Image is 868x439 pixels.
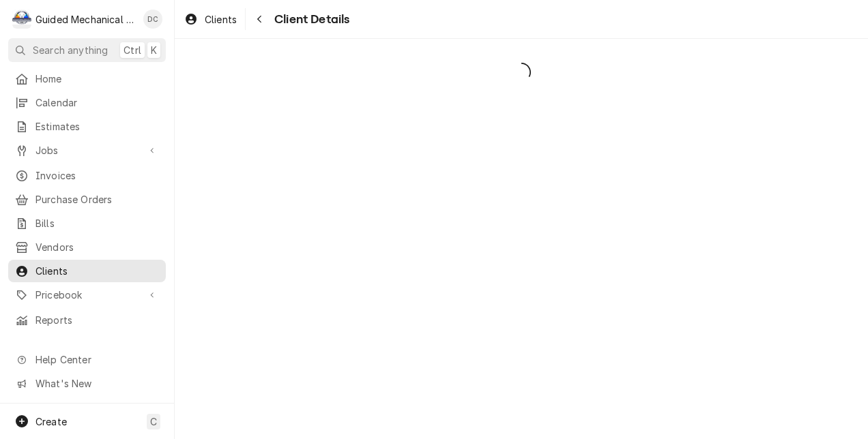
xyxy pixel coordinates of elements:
[8,139,166,162] a: Go to Jobs
[248,8,270,30] button: Navigate back
[35,119,159,134] span: Estimates
[8,67,166,90] a: Home
[179,8,242,31] a: Clients
[124,43,141,57] span: Ctrl
[8,372,166,395] a: Go to What's New
[12,10,31,29] div: G
[151,43,157,57] span: K
[8,164,166,187] a: Invoices
[35,240,159,254] span: Vendors
[35,264,159,278] span: Clients
[270,10,349,29] span: Client Details
[35,143,139,157] span: Jobs
[35,376,158,391] span: What's New
[8,236,166,258] a: Vendors
[35,313,159,327] span: Reports
[143,10,162,29] div: DC
[8,115,166,138] a: Estimates
[8,309,166,331] a: Reports
[35,216,159,230] span: Bills
[33,43,108,57] span: Search anything
[35,192,159,207] span: Purchase Orders
[35,288,139,302] span: Pricebook
[150,414,157,429] span: C
[8,188,166,211] a: Purchase Orders
[35,12,136,27] div: Guided Mechanical Services, LLC
[8,348,166,371] a: Go to Help Center
[35,416,67,427] span: Create
[35,352,158,367] span: Help Center
[8,260,166,282] a: Clients
[175,58,868,87] span: Loading...
[143,10,162,29] div: Daniel Cornell's Avatar
[8,212,166,234] a: Bills
[12,10,31,29] div: Guided Mechanical Services, LLC's Avatar
[8,284,166,306] a: Go to Pricebook
[35,72,159,86] span: Home
[8,38,166,62] button: Search anythingCtrlK
[205,12,237,27] span: Clients
[35,95,159,110] span: Calendar
[35,168,159,183] span: Invoices
[8,91,166,114] a: Calendar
